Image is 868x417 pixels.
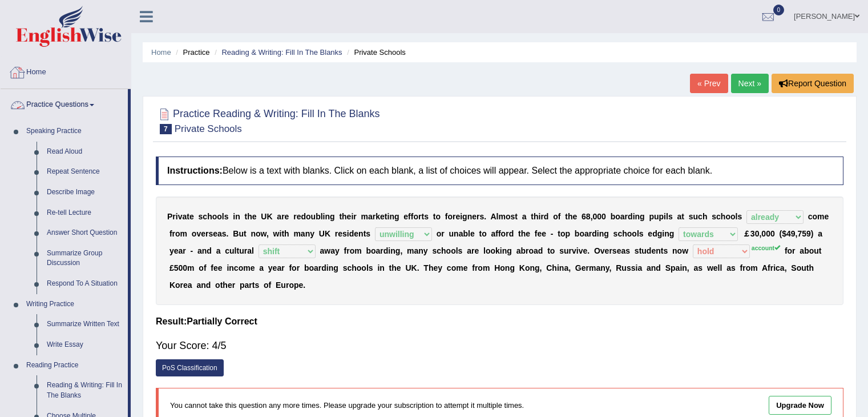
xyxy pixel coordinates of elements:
b: h [721,212,726,221]
b: s [639,229,644,238]
b: s [432,246,437,255]
b: i [388,246,390,255]
b: e [252,212,257,221]
a: Home [1,57,131,85]
a: Writing Practice [21,294,128,315]
b: d [592,229,597,238]
b: 0 [593,212,597,221]
b: p [566,229,571,238]
b: 0 [766,229,770,238]
b: i [233,212,235,221]
b: m [354,246,361,255]
a: Summarize Group Discussion [42,243,128,274]
b: c [617,229,622,238]
b: 6 [582,212,586,221]
a: Write Essay [42,335,128,355]
a: Next » [731,74,769,93]
b: t [421,212,424,221]
b: , [796,229,798,238]
b: h [622,229,627,238]
b: , [400,246,402,255]
b: g [669,229,675,238]
b: t [515,212,518,221]
b: n [467,212,473,221]
b: r [540,212,543,221]
b: r [453,212,455,221]
span: 0 [773,5,785,15]
b: h [703,212,708,221]
b: n [389,212,394,221]
b: i [279,229,281,238]
b: a [818,229,822,238]
b: s [222,229,227,238]
b: c [808,212,813,221]
b: t [237,246,240,255]
b: y [423,246,428,255]
b: i [597,229,599,238]
b: d [301,212,306,221]
b: o [306,212,311,221]
b: t [244,229,247,238]
sup: account [752,244,780,251]
b: f [498,229,501,238]
b: e [285,212,289,221]
b: g [330,212,335,221]
b: 3 [750,229,755,238]
b: 0 [597,212,601,221]
b: u [239,246,244,255]
h2: Practice Reading & Writing: Fill In The Blanks [156,106,380,134]
b: r [589,229,592,238]
b: n [418,246,423,255]
b: e [542,229,546,238]
b: a [330,246,335,255]
b: - [191,246,193,255]
b: v [178,212,183,221]
b: e [572,212,577,221]
b: a [368,212,373,221]
b: i [633,212,635,221]
b: a [247,246,252,255]
b: e [347,212,352,221]
b: a [376,246,381,255]
a: PoS Classification [156,359,224,376]
b: o [256,229,261,238]
b: m [293,229,300,238]
b: o [579,229,584,238]
b: u [693,212,699,221]
b: e [455,212,460,221]
b: . [484,212,486,221]
b: o [212,212,217,221]
a: Re-tell Lecture [42,203,128,223]
b: y [310,229,314,238]
b: o [371,246,376,255]
a: Summarize Written Text [42,314,128,335]
b: s [668,212,673,221]
b: n [454,229,459,238]
b: s [712,212,716,221]
b: h [568,212,573,221]
b: a [216,246,221,255]
b: u [239,229,244,238]
b: , [591,212,593,221]
b: t [531,212,534,221]
b: e [472,212,477,221]
b: b [316,212,321,221]
b: 0 [761,229,766,238]
b: p [659,212,664,221]
b: g [640,212,645,221]
b: e [825,212,829,221]
b: t [364,229,366,238]
b: s [199,212,203,221]
b: s [510,212,515,221]
b: y [169,246,174,255]
b: r [335,229,338,238]
b: f [344,246,347,255]
b: d [652,229,657,238]
b: c [203,212,207,221]
b: o [501,229,506,238]
b: . [227,229,229,238]
b: b [366,246,371,255]
b: o [627,229,632,238]
b: l [736,212,738,221]
b: i [460,212,462,221]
